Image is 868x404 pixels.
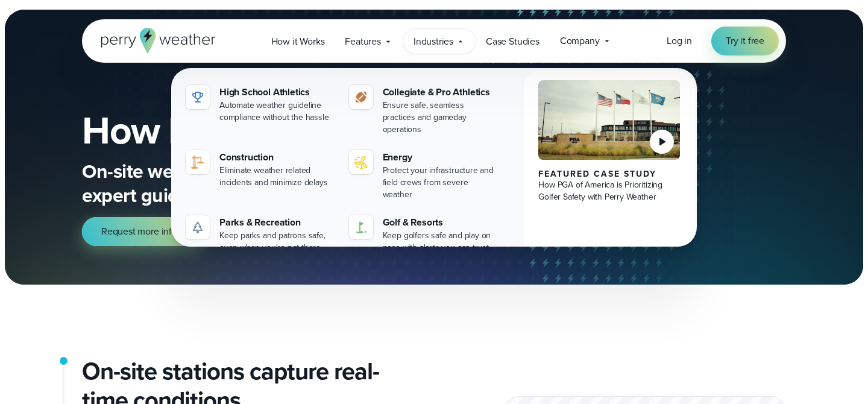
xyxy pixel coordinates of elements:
img: proathletics-icon@2x-1.svg [354,90,368,104]
h1: How Perry Weather Works [82,111,605,150]
span: Company [560,34,600,48]
span: Features [345,34,381,49]
div: How PGA of America is Prioritizing Golfer Safety with Perry Weather [538,179,680,203]
span: Industries [414,34,453,49]
a: Log in [667,34,692,48]
a: Request more info [82,217,206,246]
a: Energy Protect your infrastructure and field crews from severe weather [344,145,503,206]
a: Try it free [711,27,779,55]
img: highschool-icon.svg [190,90,205,104]
div: Keep parks and patrons safe, even when you're not there [219,230,335,254]
div: Collegiate & Pro Athletics [383,85,498,99]
span: Request more info [101,224,177,239]
a: Collegiate & Pro Athletics Ensure safe, seamless practices and gameday operations [344,80,503,140]
div: Construction [219,150,335,165]
span: Try it free [726,34,764,48]
a: Parks & Recreation Keep parks and patrons safe, even when you're not there [181,210,339,259]
img: noun-crane-7630938-1@2x.svg [190,155,205,169]
img: golf-iconV2.svg [354,220,368,235]
div: Automate weather guideline compliance without the hassle [219,99,335,124]
span: How it Works [271,34,325,49]
a: How it Works [261,29,335,54]
a: Golf & Resorts Keep golfers safe and play on pace with alerts you can trust [344,210,503,259]
div: Featured Case Study [538,169,680,179]
p: On-site weather monitoring, automated alerts, and expert guidance— . [82,159,564,207]
img: parks-icon-grey.svg [190,220,205,235]
img: PGA of America, Frisco Campus [538,80,680,160]
div: Parks & Recreation [219,215,335,230]
div: Energy [383,150,498,165]
img: energy-icon@2x-1.svg [354,155,368,169]
a: High School Athletics Automate weather guideline compliance without the hassle [181,80,339,128]
div: Golf & Resorts [383,215,498,230]
div: Ensure safe, seamless practices and gameday operations [383,99,498,136]
div: Keep golfers safe and play on pace with alerts you can trust [383,230,498,254]
span: Case Studies [486,34,539,49]
a: Case Studies [476,29,550,54]
a: PGA of America, Frisco Campus Featured Case Study How PGA of America is Prioritizing Golfer Safet... [524,71,694,268]
a: Construction Eliminate weather related incidents and minimize delays [181,145,339,194]
div: Protect your infrastructure and field crews from severe weather [383,165,498,201]
div: High School Athletics [219,85,335,99]
div: Eliminate weather related incidents and minimize delays [219,165,335,189]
